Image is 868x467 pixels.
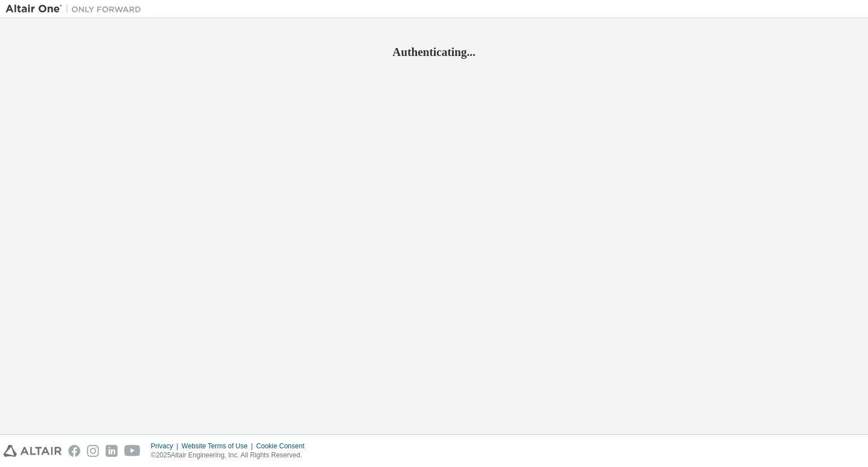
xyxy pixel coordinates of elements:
[106,445,118,457] img: linkedin.svg
[6,45,862,59] h2: Authenticating...
[68,445,80,457] img: facebook.svg
[87,445,99,457] img: instagram.svg
[151,451,311,460] p: © 2025 Altair Engineering, Inc. All Rights Reserved.
[6,3,147,15] img: Altair One
[151,442,181,451] div: Privacy
[181,442,256,451] div: Website Terms of Use
[256,442,311,451] div: Cookie Consent
[124,445,141,457] img: youtube.svg
[3,445,62,457] img: altair_logo.svg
